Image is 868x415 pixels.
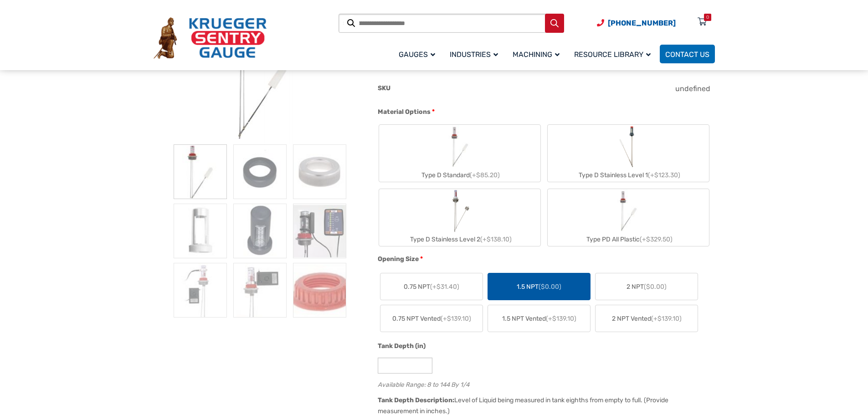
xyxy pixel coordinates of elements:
[420,254,423,264] abbr: required
[574,50,651,59] span: Resource Library
[392,314,471,323] span: 0.75 NPT Vented
[616,125,640,169] img: Chemical Sight Gauge
[379,233,540,246] div: Type D Stainless Level 2
[378,396,454,404] span: Tank Depth Description:
[378,379,710,388] div: Available Range: 8 to 144 By 1/4
[675,84,710,93] span: undefined
[432,107,435,117] abbr: required
[480,236,512,243] span: (+$138.10)
[644,283,667,291] span: ($0.00)
[378,108,431,116] span: Material Options
[651,315,682,323] span: (+$139.10)
[665,50,709,59] span: Contact Us
[233,144,287,199] img: At A Glance - Image 2
[548,125,709,182] label: Type D Stainless Level 1
[444,43,507,65] a: Industries
[205,8,315,144] img: At A Glance
[174,204,227,258] img: At A Glance - Image 4
[640,236,673,243] span: (+$329.50)
[612,314,682,323] span: 2 NPT Vented
[404,282,459,292] span: 0.75 NPT
[548,169,709,182] div: Type D Stainless Level 1
[174,144,227,199] img: At A Glance
[597,17,676,29] a: Phone Number (920) 434-8860
[233,263,287,318] img: At A Glance - Image 8
[174,263,227,318] img: At A Glance - Image 7
[343,15,360,31] a: View full-screen image gallery
[379,125,540,182] label: Type D Standard
[379,169,540,182] div: Type D Standard
[546,315,576,323] span: (+$139.10)
[441,315,471,323] span: (+$139.10)
[548,189,709,246] label: Type PD All Plastic
[378,255,419,263] span: Opening Size
[627,282,667,292] span: 2 NPT
[379,189,540,246] label: Type D Stainless Level 2
[470,171,500,179] span: (+$85.20)
[393,43,444,65] a: Gauges
[513,50,560,59] span: Machining
[399,50,435,59] span: Gauges
[502,314,576,323] span: 1.5 NPT Vented
[660,45,715,63] a: Contact Us
[378,84,390,92] span: SKU
[378,396,668,415] div: Level of Liquid being measured in tank eighths from empty to full. (Provide measurement in inches.)
[569,43,660,65] a: Resource Library
[378,342,426,350] span: Tank Depth (in)
[430,283,459,291] span: (+$31.40)
[507,43,569,65] a: Machining
[548,233,709,246] div: Type PD All Plastic
[706,14,709,21] div: 0
[154,17,267,59] img: Krueger Sentry Gauge
[450,50,498,59] span: Industries
[608,19,676,27] span: [PHONE_NUMBER]
[517,282,561,292] span: 1.5 NPT
[539,283,561,291] span: ($0.00)
[293,144,346,199] img: At A Glance - Image 3
[233,204,287,258] img: At A Glance - Image 5
[293,204,346,258] img: At A Glance - Image 6
[648,171,680,179] span: (+$123.30)
[293,263,346,318] img: At A Glance - Image 9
